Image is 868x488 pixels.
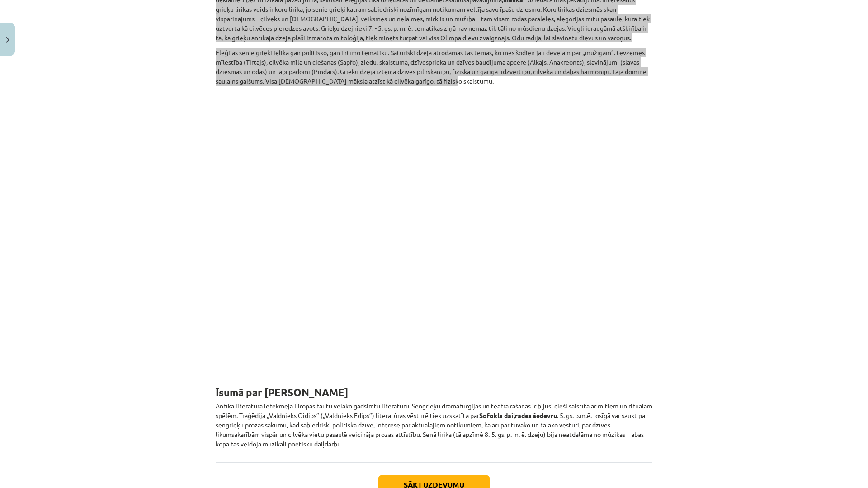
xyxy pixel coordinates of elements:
[479,411,557,419] b: Sofokla daiļrades šedevru
[216,48,652,86] p: Elēģijās senie grieķi ielika gan politisko, gan intīmo tematiku. Saturiski dzejā atrodamas tās tē...
[216,386,348,399] strong: Īsumā par [PERSON_NAME]
[216,401,652,449] p: Antīkā literatūra ietekmēja Eiropas tautu vēlāko gadsimtu literatūru. Sengrieķu dramaturģijas un ...
[6,37,9,43] img: icon-close-lesson-0947bae3869378f0d4975bcd49f059093ad1ed9edebbc8119c70593378902aed.svg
